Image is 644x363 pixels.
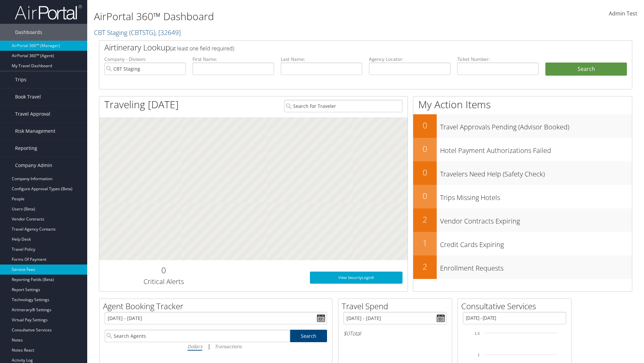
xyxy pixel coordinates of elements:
span: (at least one field required) [170,45,234,52]
h2: 2 [413,261,437,272]
a: Admin Test [609,3,637,24]
h2: 0 [104,265,223,276]
span: Travel Approval [15,106,50,122]
h2: 0 [413,190,437,202]
h2: Travel Spend [342,300,452,312]
h3: Enrollment Requests [440,260,632,273]
a: CBT Staging [94,28,181,37]
input: Search for Traveler [284,100,402,112]
span: Risk Management [15,123,55,139]
a: 1Credit Cards Expiring [413,232,632,255]
span: Company Admin [15,157,52,174]
h1: AirPortal 360™ Dashboard [94,9,456,24]
span: Book Travel [15,88,41,105]
span: Dashboards [15,24,42,41]
h3: Credit Cards Expiring [440,237,632,249]
h3: Travelers Need Help (Safety Check) [440,166,632,179]
label: Company - Division: [104,56,186,63]
a: 0Travel Approvals Pending (Advisor Booked) [413,114,632,138]
span: ( CBTSTG ) [129,28,155,37]
label: Last Name: [281,56,362,63]
h2: 2 [413,214,437,225]
h2: Airtinerary Lookup [104,42,583,53]
a: Search [290,330,327,342]
i: Transactions [215,343,241,350]
h2: 0 [413,120,437,131]
button: Search [545,63,627,76]
i: Dollars [187,343,202,350]
h3: Vendor Contracts Expiring [440,213,632,226]
h2: 0 [413,167,437,178]
h6: Total [343,330,447,337]
label: First Name: [193,56,274,63]
div: | [105,342,327,351]
a: 0Trips Missing Hotels [413,185,632,208]
h3: Critical Alerts [104,277,223,286]
img: airportal-logo.png [15,4,82,20]
label: Ticket Number: [457,56,539,63]
h2: 1 [413,237,437,249]
span: , [ 32649 ] [155,28,181,37]
input: Search Agents [105,330,290,342]
span: $0 [343,330,350,337]
h2: Agent Booking Tracker [103,300,332,312]
a: 2Enrollment Requests [413,255,632,279]
h3: Trips Missing Hotels [440,190,632,202]
label: Agency Locator: [369,56,450,63]
span: Admin Test [609,10,637,17]
span: Trips [15,71,26,88]
a: 0Travelers Need Help (Safety Check) [413,161,632,185]
h1: My Action Items [413,97,632,112]
tspan: 1.5 [475,331,480,335]
a: View SecurityLogic® [310,272,402,284]
tspan: 1 [478,353,480,357]
h3: Hotel Payment Authorizations Failed [440,143,632,155]
span: Reporting [15,140,37,157]
h1: Traveling [DATE] [104,97,179,112]
a: 2Vendor Contracts Expiring [413,208,632,232]
h2: Consultative Services [461,300,571,312]
a: 0Hotel Payment Authorizations Failed [413,138,632,161]
h2: 0 [413,143,437,155]
h3: Travel Approvals Pending (Advisor Booked) [440,119,632,132]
